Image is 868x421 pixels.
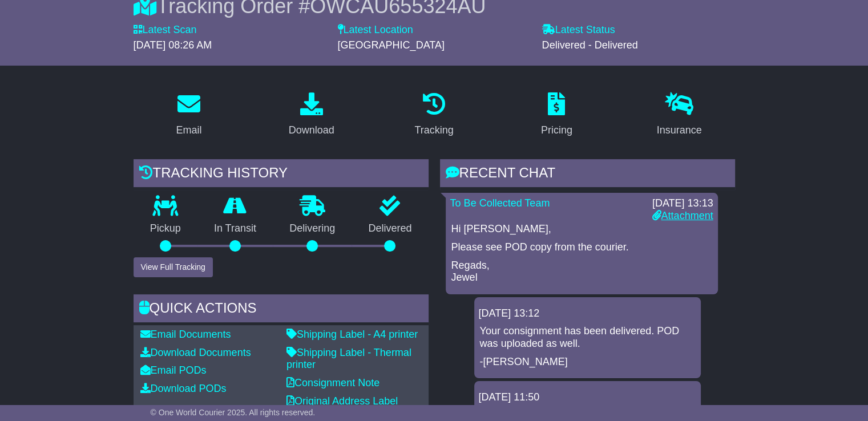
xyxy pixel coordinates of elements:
p: -[PERSON_NAME] [480,356,695,369]
a: Download [281,88,342,142]
a: Shipping Label - A4 printer [286,329,418,340]
div: [DATE] 13:13 [652,197,713,210]
div: Pricing [541,123,572,138]
div: [DATE] 11:50 [479,391,696,404]
a: Insurance [649,88,709,142]
p: Please see POD copy from the courier. [451,241,712,254]
p: Delivered [352,222,428,235]
label: Latest Scan [134,24,197,37]
p: Pickup [134,222,197,235]
a: Pricing [534,88,580,142]
a: Shipping Label - Thermal printer [286,347,411,371]
div: [DATE] 13:12 [479,307,696,320]
p: Your consignment has been delivered. POD was uploaded as well. [480,325,695,350]
div: Tracking [414,123,453,138]
span: © One World Courier 2025. All rights reserved. [151,408,316,417]
a: Download PODs [140,383,227,394]
div: Tracking history [134,159,429,190]
a: Original Address Label [286,395,398,407]
button: View Full Tracking [134,257,213,277]
a: Consignment Note [286,377,380,388]
a: Tracking [407,88,461,142]
p: In Transit [197,222,273,235]
a: Attachment [652,210,713,221]
a: Download Documents [140,347,251,358]
a: Email Documents [140,329,231,340]
div: RECENT CHAT [440,159,735,190]
a: Email [168,88,209,142]
div: Quick Actions [134,294,429,325]
span: [GEOGRAPHIC_DATA] [338,39,445,51]
div: Email [176,123,201,138]
label: Latest Status [542,24,615,37]
label: Latest Location [338,24,413,37]
span: Delivered - Delivered [542,39,638,51]
p: Delivering [273,222,352,235]
p: Regads, Jewel [451,260,712,284]
p: Hi [PERSON_NAME], [451,223,712,236]
div: Insurance [657,123,702,138]
a: To Be Collected Team [450,197,550,209]
a: Email PODs [140,365,207,376]
span: [DATE] 08:26 AM [134,39,212,51]
div: Download [289,123,334,138]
